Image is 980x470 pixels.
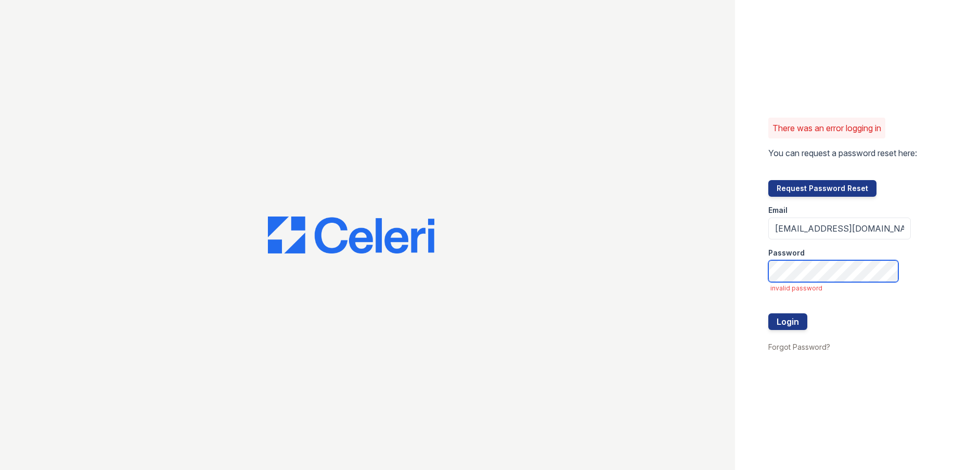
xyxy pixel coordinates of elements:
[768,313,807,330] button: Login
[268,217,434,254] img: CE_Logo_Blue-a8612792a0a2168367f1c8372b55b34899dd931a85d93a1a3d3e32e68fde9ad4.png
[768,180,876,197] button: Request Password Reset
[768,147,917,159] p: You can request a password reset here:
[770,284,911,293] span: invalid password
[772,122,881,134] p: There was an error logging in
[768,248,805,258] label: Password
[768,342,830,351] a: Forgot Password?
[768,205,788,215] label: Email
